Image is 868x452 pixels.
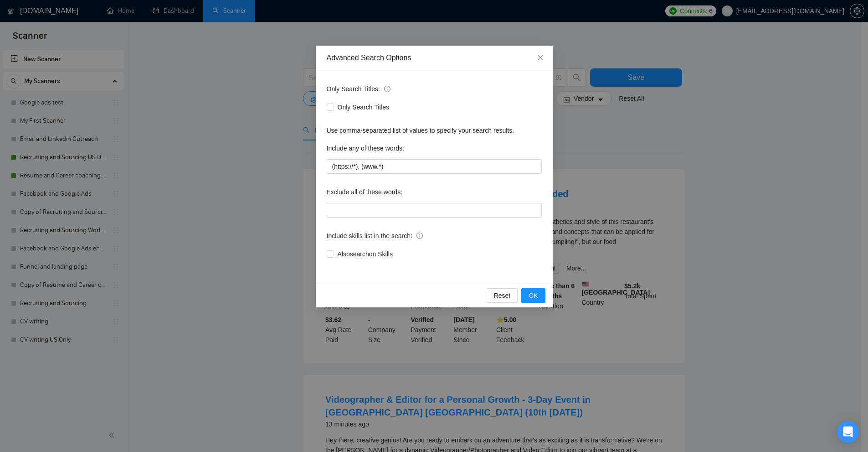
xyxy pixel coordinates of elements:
[327,141,404,156] label: Include any of these words:
[529,291,538,301] span: OK
[327,84,390,94] span: Only Search Titles:
[384,86,390,92] span: info-circle
[327,231,423,241] span: Include skills list in the search:
[334,249,396,259] span: Also search on Skills
[521,288,545,303] button: OK
[416,233,423,239] span: info-circle
[494,291,511,301] span: Reset
[327,125,542,135] div: Use comma-separated list of values to specify your search results.
[327,185,403,199] label: Exclude all of these words:
[334,102,393,112] span: Only Search Titles
[487,288,518,303] button: Reset
[528,46,553,70] button: Close
[537,54,544,61] span: close
[837,421,859,443] div: Open Intercom Messenger
[327,53,542,63] div: Advanced Search Options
